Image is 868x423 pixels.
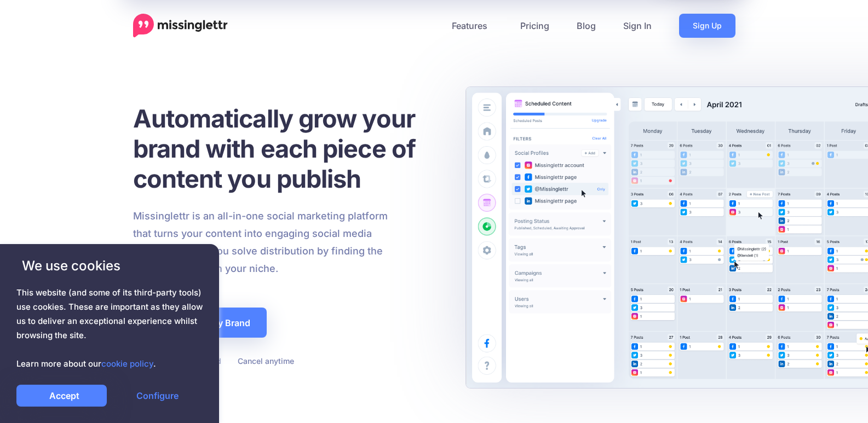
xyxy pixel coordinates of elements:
[133,103,442,194] h1: Automatically grow your brand with each piece of content you publish
[101,358,153,369] a: cookie policy
[112,385,203,407] a: Configure
[679,14,735,38] a: Sign Up
[563,14,610,38] a: Blog
[507,14,563,38] a: Pricing
[438,14,507,38] a: Features
[16,286,203,371] span: This website (and some of its third-party tools) use cookies. These are important as they allow u...
[133,14,228,38] a: Home
[133,207,388,277] p: Missinglettr is an all-in-one social marketing platform that turns your content into engaging soc...
[16,256,203,275] span: We use cookies
[235,354,294,368] li: Cancel anytime
[610,14,665,38] a: Sign In
[16,385,107,407] a: Accept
